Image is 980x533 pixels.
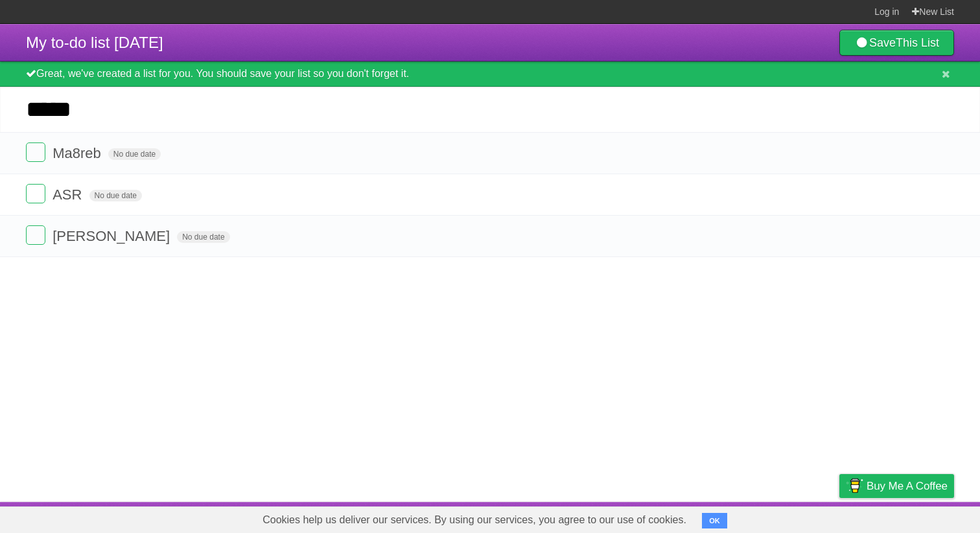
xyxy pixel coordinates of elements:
[52,187,85,203] span: ASR
[26,225,45,245] label: Done
[822,505,856,530] a: Privacy
[26,184,45,203] label: Done
[872,505,954,530] a: Suggest a feature
[846,475,863,497] img: Buy me a coffee
[667,505,694,530] a: About
[26,34,163,51] span: My to-do list [DATE]
[26,142,45,162] label: Done
[52,228,173,244] span: [PERSON_NAME]
[839,474,954,498] a: Buy me a coffee
[250,507,699,533] span: Cookies help us deliver our services. By using our services, you agree to our use of cookies.
[177,231,229,243] span: No due date
[839,30,954,56] a: SaveThis List
[108,148,161,160] span: No due date
[52,145,104,161] span: Ma8reb
[710,505,762,530] a: Developers
[89,190,142,201] span: No due date
[867,475,948,497] span: Buy me a coffee
[702,513,727,528] button: OK
[778,505,807,530] a: Terms
[896,36,939,49] b: This List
